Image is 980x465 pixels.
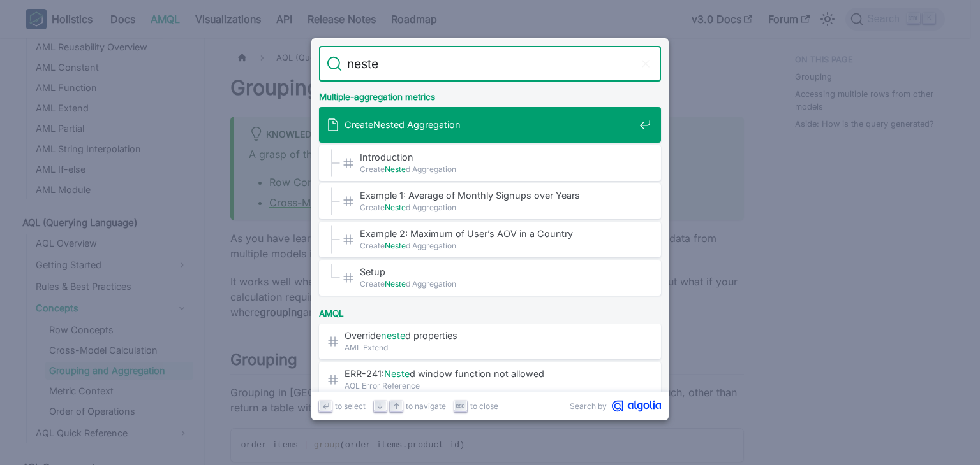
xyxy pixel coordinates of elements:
[384,368,410,379] mark: Neste
[392,401,401,411] svg: Arrow up
[345,380,634,392] span: AQL Error Reference
[373,119,399,130] mark: Neste
[470,400,498,412] span: to close
[319,145,661,181] a: Introduction​CreateNested Aggregation
[360,201,634,213] span: Create d Aggregation
[342,46,638,82] input: Search docs
[385,241,406,250] mark: Neste
[319,107,661,143] a: CreateNested Aggregation
[319,362,661,397] a: ERR-241:Nested window function not allowed​AQL Error Reference
[360,163,634,175] span: Create d Aggregation
[316,298,664,324] div: AMQL
[385,203,406,212] mark: Neste
[345,368,634,380] span: ERR-241: d window function not allowed​
[406,400,446,412] span: to navigate
[316,82,664,107] div: Multiple-aggregation metrics
[335,400,366,412] span: to select
[319,183,661,219] a: Example 1: Average of Monthly Signups over Years​CreateNested Aggregation
[570,400,607,412] span: Search by
[638,56,653,71] button: Clear the query
[360,240,634,252] span: Create d Aggregation
[319,222,661,257] a: Example 2: Maximum of User’s AOV in a Country​CreateNested Aggregation
[360,227,634,240] span: Example 2: Maximum of User’s AOV in a Country​
[360,266,634,278] span: Setup​
[319,324,661,359] a: Overridenested properties​AML Extend
[360,151,634,163] span: Introduction​
[385,164,406,174] mark: Neste
[345,118,634,131] span: Create d Aggregation
[321,401,330,411] svg: Enter key
[612,400,661,412] svg: Algolia
[375,401,385,411] svg: Arrow down
[360,278,634,290] span: Create d Aggregation
[385,279,406,289] mark: Neste
[456,401,465,411] svg: Escape key
[345,341,634,354] span: AML Extend
[381,330,405,341] mark: neste
[360,189,634,201] span: Example 1: Average of Monthly Signups over Years​
[319,260,661,296] a: Setup​CreateNested Aggregation
[345,329,634,341] span: Override d properties​
[570,400,661,412] a: Search byAlgolia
